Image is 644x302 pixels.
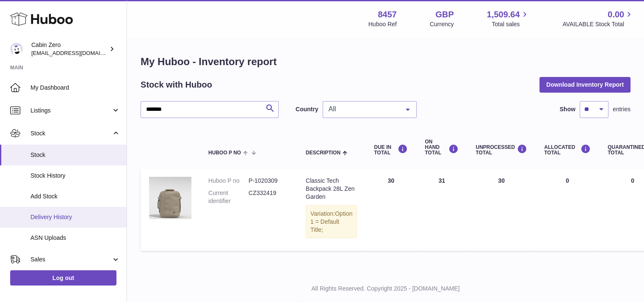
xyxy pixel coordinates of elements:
span: All [326,105,399,113]
span: Stock [30,129,111,137]
dt: Current identifier [208,189,249,205]
div: ON HAND Total [425,139,459,156]
span: Listings [30,107,111,115]
span: Huboo P no [208,150,241,156]
span: Delivery History [30,213,120,221]
span: [EMAIL_ADDRESS][DOMAIN_NAME] [31,49,124,56]
img: internalAdmin-8457@internal.huboo.com [10,43,23,55]
strong: 8457 [378,9,397,20]
span: Add Stock [30,192,120,200]
div: Huboo Ref [368,20,397,28]
span: Sales [30,255,111,264]
dd: CZ332419 [249,189,289,205]
span: 1,509.64 [487,9,520,20]
dt: Huboo P no [208,177,249,185]
label: Country [296,105,318,113]
label: Show [560,105,575,113]
span: Option 1 = Default Title; [310,210,352,233]
td: 31 [416,168,467,251]
strong: GBP [435,9,453,20]
span: 0 [631,177,634,184]
div: Variation: [306,205,357,239]
div: Currency [430,20,454,28]
img: product image [149,177,191,219]
span: My Dashboard [30,84,120,92]
span: Description [306,150,340,156]
dd: P-1020309 [249,177,289,185]
div: Classic Tech Backpack 28L Zen Garden [306,177,357,201]
div: Cabin Zero [31,41,108,57]
div: UNPROCESSED Total [475,144,527,156]
h2: Stock with Huboo [141,79,212,91]
div: DUE IN TOTAL [374,144,408,156]
span: AVAILABLE Stock Total [562,20,634,28]
a: Log out [10,270,116,286]
td: 30 [467,168,536,251]
a: 0.00 AVAILABLE Stock Total [562,9,634,28]
p: All Rights Reserved. Copyright 2025 - [DOMAIN_NAME] [134,285,637,293]
a: 1,509.64 Total sales [487,9,530,28]
span: 0.00 [608,9,624,20]
div: ALLOCATED Total [544,144,591,156]
span: Stock History [30,172,120,180]
td: 30 [365,168,416,251]
span: Stock [30,151,120,159]
td: 0 [536,168,599,251]
span: ASN Uploads [30,234,120,242]
span: Total sales [492,20,529,28]
span: entries [613,105,630,113]
h1: My Huboo - Inventory report [141,55,630,69]
button: Download Inventory Report [539,77,630,92]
